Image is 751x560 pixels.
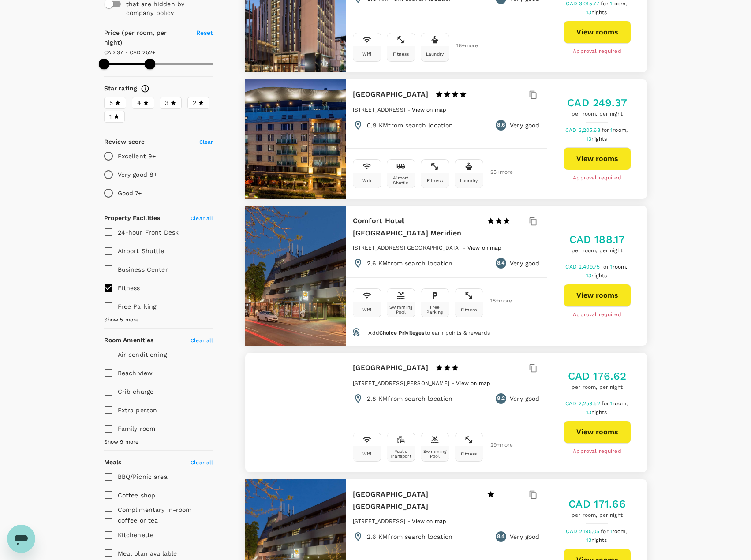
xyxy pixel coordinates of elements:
[362,452,372,456] div: Wifi
[118,284,140,291] span: Fitness
[568,497,626,511] h5: CAD 171.66
[490,169,504,175] span: 25 + more
[118,550,177,557] span: Meal plan available
[510,394,539,403] p: Very good
[104,458,122,467] h6: Meals
[564,421,631,444] button: View rooms
[564,284,631,307] a: View rooms
[564,21,631,44] button: View rooms
[367,532,453,541] p: 2.6 KM from search location
[353,488,480,513] h6: [GEOGRAPHIC_DATA] [GEOGRAPHIC_DATA]
[412,107,446,113] span: View on map
[566,528,601,534] span: CAD 2,195.05
[104,438,139,447] span: Show 9 more
[353,107,405,113] span: [STREET_ADDRESS]
[426,52,444,56] div: Laundry
[591,409,607,415] span: nights
[586,136,608,142] span: 13
[610,127,629,133] span: 1
[118,370,153,377] span: Beach view
[118,247,164,254] span: Airport Shuttle
[601,528,609,534] span: for
[567,110,627,119] span: per room, per night
[118,425,156,432] span: Family room
[353,215,480,239] h6: Comfort Hotel [GEOGRAPHIC_DATA] Meridien
[467,244,502,251] a: View on map
[565,264,601,270] span: CAD 2,409.75
[109,112,112,121] span: 1
[362,52,372,56] div: Wifi
[118,492,156,499] span: Coffee shop
[7,525,35,553] iframe: Button to launch messaging window
[497,259,505,268] span: 8.4
[567,96,627,110] h5: CAD 249.37
[461,452,477,456] div: Fitness
[510,532,539,541] p: Very good
[118,189,142,198] p: Good 7+
[191,459,213,466] span: Clear all
[573,310,621,319] span: Approval required
[118,473,168,480] span: BBQ/Picnic area
[118,229,179,236] span: 24-hour Front Desk
[568,511,626,520] span: per room, per night
[104,336,154,345] h6: Room Amenities
[586,9,608,15] span: 13
[367,394,453,403] p: 2.8 KM from search location
[353,245,461,251] span: [STREET_ADDRESS][GEOGRAPHIC_DATA]
[463,245,467,251] span: -
[104,49,156,56] span: CAD 37 - CAD 252+
[191,215,213,221] span: Clear all
[362,307,372,312] div: Wifi
[118,266,168,273] span: Business Center
[610,0,628,7] span: 1
[612,528,627,534] span: room,
[601,0,609,7] span: for
[118,351,167,358] span: Air conditioning
[452,380,456,386] span: -
[423,305,447,314] div: Free Parking
[199,139,213,145] span: Clear
[610,400,629,407] span: 1
[427,178,443,183] div: Fitness
[118,303,157,310] span: Free Parking
[109,98,113,108] span: 5
[118,388,154,395] span: Crib charge
[591,9,607,15] span: nights
[118,531,154,538] span: Kitchenette
[353,380,449,386] span: [STREET_ADDRESS][PERSON_NAME]
[137,98,141,108] span: 4
[353,88,429,101] h6: [GEOGRAPHIC_DATA]
[613,264,628,270] span: room,
[602,400,610,407] span: for
[407,107,412,113] span: -
[412,517,446,524] a: View on map
[568,383,627,392] span: per room, per night
[497,532,505,541] span: 8.4
[456,379,490,386] a: View on map
[118,506,192,524] span: Complimentary in-room coffee or tea
[591,273,607,279] span: nights
[490,298,504,304] span: 18 + more
[118,407,157,414] span: Extra person
[461,307,477,312] div: Fitness
[362,178,372,183] div: Wifi
[613,127,628,133] span: room,
[379,330,425,336] span: Choice Privileges
[569,246,625,255] span: per room, per night
[564,147,631,170] button: View rooms
[612,0,627,7] span: room,
[456,380,490,386] span: View on map
[368,330,490,336] span: Add to earn points & rewards
[586,409,608,415] span: 13
[591,136,607,142] span: nights
[497,121,504,130] span: 8.6
[191,337,213,343] span: Clear all
[389,305,413,314] div: Swimming Pool
[118,170,157,179] p: Very good 8+
[353,362,429,374] h6: [GEOGRAPHIC_DATA]
[393,52,409,56] div: Fitness
[467,245,502,251] span: View on map
[104,137,145,147] h6: Review score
